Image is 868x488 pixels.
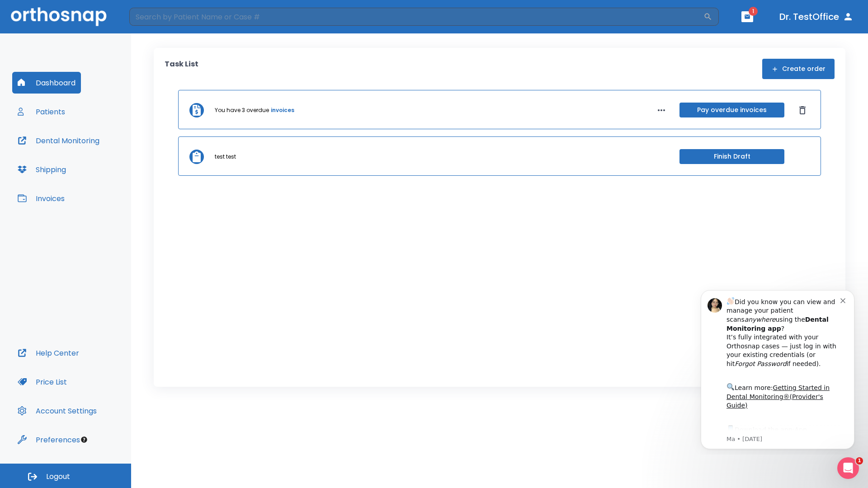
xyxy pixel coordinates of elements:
[776,9,857,25] button: Dr. TestOffice
[762,59,835,79] button: Create order
[12,371,72,393] button: Price List
[12,400,102,422] button: Account Settings
[12,159,71,180] button: Shipping
[679,103,784,117] button: Pay overdue invoices
[749,7,758,16] span: 1
[80,436,88,444] div: Tooltip anchor
[687,282,868,455] iframe: Intercom notifications message
[11,7,107,26] img: Orthosnap
[12,188,70,209] button: Invoices
[856,457,863,465] span: 1
[153,14,160,21] button: Dismiss notification
[39,153,153,161] p: Message from Ma, sent 6w ago
[12,342,85,364] button: Help Center
[215,106,269,114] p: You have 3 overdue
[39,142,153,188] div: Download the app: | ​ Let us know if you need help getting started!
[12,101,71,122] button: Patients
[129,8,703,26] input: Search by Patient Name or Case #
[39,144,120,160] a: App Store
[679,149,784,164] button: Finish Draft
[12,72,81,94] button: Dashboard
[271,106,294,114] a: invoices
[165,59,198,79] p: Task List
[837,457,859,479] iframe: Intercom live chat
[46,472,70,482] span: Logout
[795,103,810,117] button: Dismiss
[215,153,236,161] p: test test
[12,429,85,450] button: Preferences
[12,130,105,151] button: Dental Monitoring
